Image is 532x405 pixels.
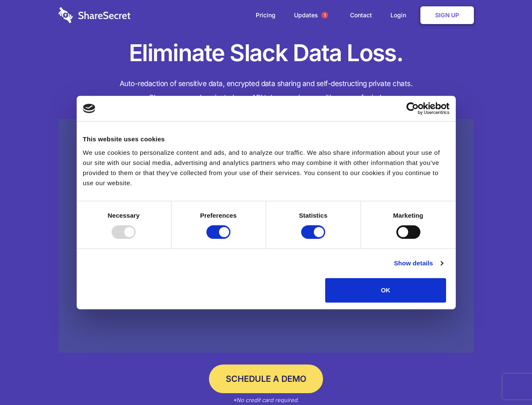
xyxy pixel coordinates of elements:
em: *No credit card required. [233,397,299,403]
strong: Statistics [299,212,328,219]
h1: Eliminate Slack Data Loss. [59,38,474,68]
strong: Necessary [108,212,140,219]
a: Pricing [247,2,284,28]
a: Show details [394,258,443,268]
strong: Preferences [200,212,237,219]
span: 1 [321,12,328,19]
a: Wistia video thumbnail [59,119,474,353]
img: logo [83,104,96,113]
a: Login [382,2,419,28]
div: This website uses cookies [83,134,449,144]
a: Sign Up [420,6,474,24]
div: We use cookies to personalize content and ads, and to analyze our traffic. We also share informat... [83,148,449,188]
h4: Auto-redaction of sensitive data, encrypted data sharing and self-destructing private chats. Shar... [59,77,474,105]
a: Usercentrics Cookiebot - opens in a new window [376,102,449,115]
a: Contact [342,2,380,28]
img: logo-wordmark-white-trans-d4663122ce5f474addd5e946df7df03e33cb6a1c49d2221995e7729f52c070b2.svg [59,7,131,23]
a: Schedule a Demo [209,364,323,393]
strong: Marketing [393,212,423,219]
button: OK [325,278,446,302]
